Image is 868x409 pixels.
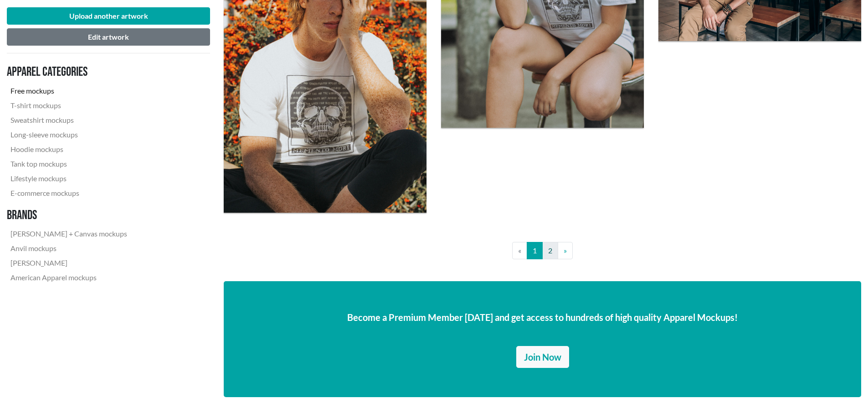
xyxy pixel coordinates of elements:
[7,7,210,25] button: Upload another artwork
[238,310,847,324] p: Become a Premium Member [DATE] and get access to hundreds of high quality Apparel Mockups!
[542,242,558,259] a: 2
[564,246,567,255] span: »
[516,346,569,368] a: Join Now
[7,28,210,46] button: Edit artwork
[7,256,131,270] a: [PERSON_NAME]
[7,241,131,256] a: Anvil mockups
[7,171,131,186] a: Lifestyle mockups
[7,157,131,171] a: Tank top mockups
[7,226,131,241] a: [PERSON_NAME] + Canvas mockups
[7,113,131,127] a: Sweatshirt mockups
[7,142,131,157] a: Hoodie mockups
[7,127,131,142] a: Long-sleeve mockups
[527,242,543,259] a: 1
[7,186,131,200] a: E-commerce mockups
[7,98,131,113] a: T-shirt mockups
[7,270,131,285] a: American Apparel mockups
[7,64,131,80] h3: Apparel categories
[7,208,131,223] h3: Brands
[7,84,131,98] a: Free mockups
